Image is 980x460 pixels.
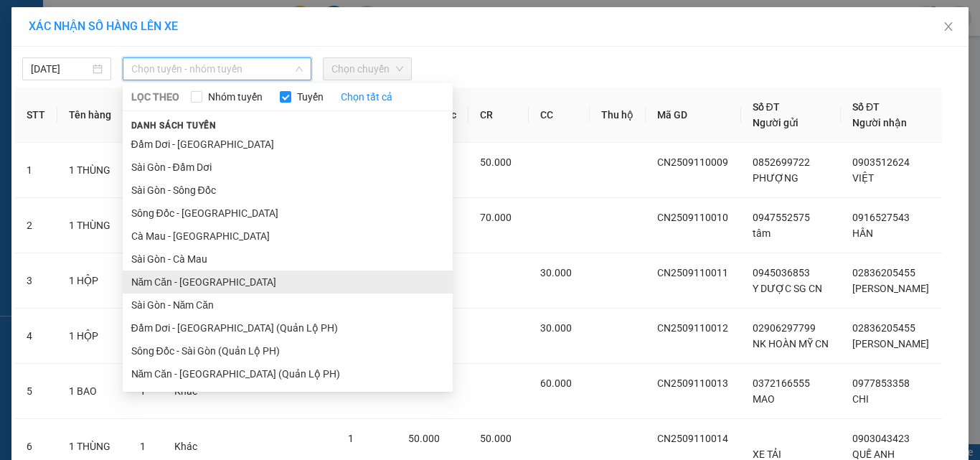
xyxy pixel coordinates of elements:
span: QUẾ ANH [852,449,895,460]
span: 70.000 [480,212,512,223]
th: Mã GD [646,88,740,143]
li: Sông Đốc - Sài Gòn (Quản Lộ PH) [123,339,453,362]
span: PHƯỢNG [753,172,798,184]
span: Danh sách tuyến [123,119,225,132]
span: 0916527543 [852,212,910,223]
span: 02836205455 [852,322,915,334]
td: 4 [15,309,57,364]
span: Số ĐT [753,101,780,113]
th: Thu hộ [590,88,646,143]
span: 0977853358 [852,377,910,389]
span: Người nhận [852,117,907,128]
span: 0945036853 [753,267,810,278]
th: STT [15,88,57,143]
li: Sài Gòn - Năm Căn [123,294,453,316]
span: 50.000 [408,433,440,444]
span: Y DƯỢC SG CN [753,283,822,294]
li: Cà Mau - [GEOGRAPHIC_DATA] (Quản Lộ PH) [123,385,453,408]
td: 1 BAO [57,364,128,419]
span: CN2509110014 [657,433,728,444]
span: 02836205455 [852,267,915,278]
td: 1 HỘP [57,253,128,309]
span: [PERSON_NAME] [852,283,929,294]
td: 3 [15,253,57,309]
span: CN2509110013 [657,377,728,389]
span: 60.000 [540,377,572,389]
td: 1 THÙNG [57,198,128,253]
td: 1 THÙNG [57,143,128,198]
li: Sài Gòn - Sông Đốc [123,179,453,202]
span: 0852699722 [753,156,810,168]
li: Sông Đốc - [GEOGRAPHIC_DATA] [123,202,453,225]
span: 02906297799 [753,322,816,334]
td: 5 [15,364,57,419]
span: MAO [753,393,775,405]
th: Tên hàng [57,88,128,143]
span: Số ĐT [852,101,880,113]
th: CC [529,88,590,143]
span: down [295,65,303,73]
button: Close [928,7,969,47]
li: Đầm Dơi - [GEOGRAPHIC_DATA] [123,133,453,156]
span: HÂN [852,227,873,239]
span: 30.000 [540,322,572,334]
input: 11/09/2025 [31,61,90,77]
span: 0903512624 [852,156,910,168]
li: Cà Mau - [GEOGRAPHIC_DATA] [123,225,453,248]
li: Sài Gòn - Cà Mau [123,248,453,271]
span: 0947552575 [753,212,810,223]
span: LỌC THEO [131,89,179,105]
span: CN2509110010 [657,212,728,223]
li: Năm Căn - [GEOGRAPHIC_DATA] [123,271,453,294]
span: 30.000 [540,267,572,278]
span: [PERSON_NAME] [852,338,929,349]
span: Tuyến [291,89,329,105]
span: tâm [753,227,771,239]
span: XÁC NHẬN SỐ HÀNG LÊN XE [29,19,178,33]
li: Sài Gòn - Đầm Dơi [123,156,453,179]
td: 1 HỘP [57,309,128,364]
span: CHI [852,393,869,405]
th: CR [468,88,529,143]
span: 0372166555 [753,377,810,389]
span: CN2509110011 [657,267,728,278]
span: Người gửi [753,117,798,128]
li: Năm Căn - [GEOGRAPHIC_DATA] (Quản Lộ PH) [123,362,453,385]
span: 1 [348,433,354,444]
span: VIỆT [852,172,874,184]
span: Chọn chuyến [331,58,403,80]
span: CN2509110012 [657,322,728,334]
td: 1 [15,143,57,198]
span: close [943,21,954,32]
span: XE TẢI [753,449,781,460]
span: CN2509110009 [657,156,728,168]
span: Chọn tuyến - nhóm tuyến [131,58,303,80]
li: Đầm Dơi - [GEOGRAPHIC_DATA] (Quản Lộ PH) [123,316,453,339]
span: 0903043423 [852,433,910,444]
span: NK HOÀN MỸ CN [753,338,829,349]
a: Chọn tất cả [341,89,392,105]
td: 2 [15,198,57,253]
span: 50.000 [480,156,512,168]
span: Nhóm tuyến [202,89,268,105]
span: 1 [140,441,146,452]
span: 50.000 [480,433,512,444]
